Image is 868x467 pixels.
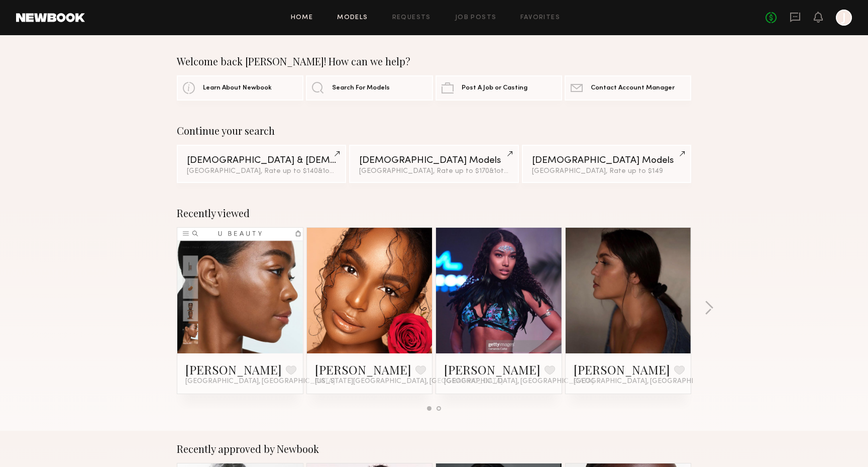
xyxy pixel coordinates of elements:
div: [DEMOGRAPHIC_DATA] & [DEMOGRAPHIC_DATA] Models [187,156,336,165]
div: [GEOGRAPHIC_DATA], Rate up to $140 [187,168,336,175]
a: Models [337,15,368,21]
span: [US_STATE][GEOGRAPHIC_DATA], [GEOGRAPHIC_DATA] [315,378,503,386]
a: Favorites [520,15,560,21]
a: Search For Models [306,75,432,101]
div: Continue your search [177,125,691,137]
a: [PERSON_NAME] [185,361,282,378]
a: Learn About Newbook [177,75,303,101]
span: Contact Account Manager [591,85,675,91]
span: Search For Models [332,85,390,91]
a: Contact Account Manager [565,75,691,101]
span: [GEOGRAPHIC_DATA], [GEOGRAPHIC_DATA] [574,378,723,386]
a: [DEMOGRAPHIC_DATA] & [DEMOGRAPHIC_DATA] Models[GEOGRAPHIC_DATA], Rate up to $140&1other filter [177,145,346,183]
a: [DEMOGRAPHIC_DATA] Models[GEOGRAPHIC_DATA], Rate up to $149 [522,145,691,183]
a: Job Posts [455,15,497,21]
a: Home [291,15,313,21]
div: [GEOGRAPHIC_DATA], Rate up to $149 [532,168,681,175]
div: [DEMOGRAPHIC_DATA] Models [359,156,508,165]
div: Welcome back [PERSON_NAME]! How can we help? [177,55,691,67]
span: & 1 other filter [489,168,532,174]
a: [DEMOGRAPHIC_DATA] Models[GEOGRAPHIC_DATA], Rate up to $170&1other filter [349,145,518,183]
a: [PERSON_NAME] [315,361,411,378]
span: Learn About Newbook [203,85,272,91]
span: [GEOGRAPHIC_DATA], [GEOGRAPHIC_DATA] [185,378,335,386]
div: [DEMOGRAPHIC_DATA] Models [532,156,681,165]
a: [PERSON_NAME] [444,361,540,378]
div: [GEOGRAPHIC_DATA], Rate up to $170 [359,168,508,175]
span: & 1 other filter [318,168,361,174]
a: Requests [392,15,431,21]
div: Recently approved by Newbook [177,443,691,455]
a: J [836,10,852,26]
a: Post A Job or Casting [436,75,562,101]
span: Post A Job or Casting [462,85,527,91]
span: [GEOGRAPHIC_DATA], [GEOGRAPHIC_DATA] [444,378,594,386]
div: Recently viewed [177,207,691,219]
a: [PERSON_NAME] [574,361,670,378]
